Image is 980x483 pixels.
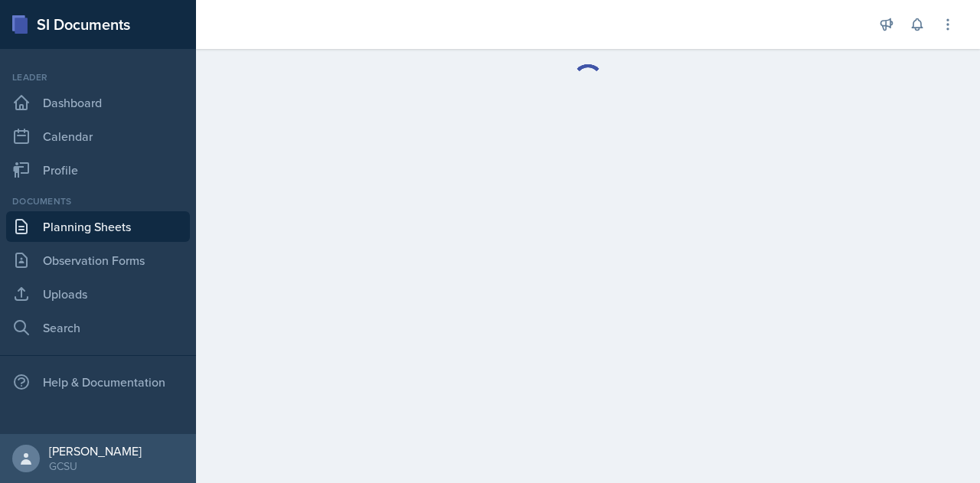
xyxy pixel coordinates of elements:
a: Calendar [6,121,190,152]
a: Planning Sheets [6,211,190,242]
div: Leader [6,70,190,84]
a: Observation Forms [6,245,190,276]
div: [PERSON_NAME] [49,443,142,459]
a: Search [6,312,190,343]
a: Profile [6,155,190,185]
div: Documents [6,194,190,208]
a: Uploads [6,279,190,309]
div: Help & Documentation [6,367,190,397]
a: Dashboard [6,87,190,118]
div: GCSU [49,459,142,474]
